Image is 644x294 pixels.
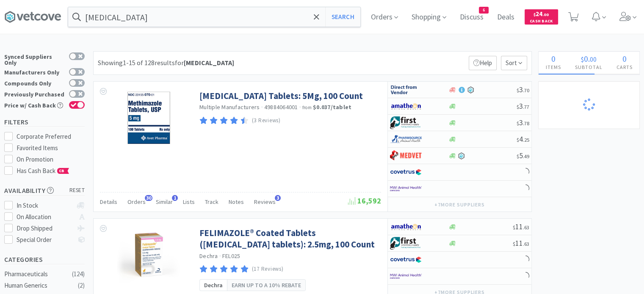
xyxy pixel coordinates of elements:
img: f6b2451649754179b5b4e0c70c3f7cb0_2.png [390,270,422,283]
a: FELIMAZOLE® Coated Tablets ([MEDICAL_DATA] tablets): 2.5mg, 100 Count [199,227,379,250]
div: . [568,55,609,63]
span: 5 [517,151,529,160]
span: 4 [517,134,529,144]
span: 11 [513,222,529,231]
p: (3 Reviews) [252,116,281,125]
span: 3 [275,195,281,201]
span: $ [517,153,519,159]
span: Dechra [204,280,223,290]
span: Cash Back [530,19,553,25]
a: $24.00Cash Back [525,5,558,28]
input: Search by item, sku, manufacturer, ingredient, size... [68,7,360,27]
div: Manufacturers Only [4,68,65,75]
div: Price w/ Cash Back [4,101,65,108]
span: $ [517,87,519,93]
span: 6 [479,7,488,13]
div: ( 2 ) [78,280,85,291]
img: 67d67680309e4a0bb49a5ff0391dcc42_6.png [390,116,422,129]
div: Previously Purchased [4,90,65,97]
span: Orders [127,198,146,206]
button: Search [325,7,360,27]
span: FEL025 [222,252,240,260]
span: 49884064001 [264,103,298,111]
p: (17 Reviews) [252,265,284,274]
span: $ [513,241,515,247]
div: Human Generics [4,280,73,291]
span: · [299,103,301,111]
div: In Stock [17,201,73,211]
span: reset [69,186,85,195]
span: . 70 [523,87,529,93]
div: Pharmaceuticals [4,269,73,279]
div: Compounds Only [4,79,65,86]
h4: Subtotal [568,63,609,71]
span: $ [517,120,519,126]
img: 67d67680309e4a0bb49a5ff0391dcc42_6.png [390,237,422,250]
span: 0 [622,53,627,64]
div: Special Order [17,235,73,245]
a: Multiple Manufacturers [199,103,260,111]
img: 3331a67d23dc422aa21b1ec98afbf632_11.png [390,220,422,233]
span: 3 [517,85,529,94]
a: [MEDICAL_DATA] Tablets: 5Mg, 100 Count [199,90,363,102]
img: 7915dbd3f8974342a4dc3feb8efc1740_58.png [390,133,422,146]
a: Discuss6 [456,14,487,21]
a: DechraEarn up to a 10% rebate [199,279,306,291]
span: . 77 [523,104,529,110]
div: On Allocation [17,212,73,222]
span: Details [100,198,117,206]
span: 30 [145,195,152,201]
a: Deals [494,14,518,21]
button: +7more suppliers [430,199,489,211]
span: Reviews [254,198,276,206]
h4: Items [539,63,568,71]
span: 00 [590,55,597,63]
h5: Categories [4,255,85,264]
span: Similar [156,198,173,206]
p: Help [469,56,497,70]
img: bdd3c0f4347043b9a893056ed883a29a_120.png [390,149,422,162]
img: 77fca1acd8b6420a9015268ca798ef17_1.png [390,166,422,179]
div: Drop Shipped [17,223,73,234]
span: 0 [551,53,556,64]
span: · [219,252,221,260]
span: . 63 [523,241,529,247]
h4: Carts [609,63,639,71]
span: Earn up to a 10% rebate [232,280,301,290]
div: Showing 1-15 of 128 results [98,58,234,69]
span: 16,592 [348,196,381,206]
h5: Availability [4,186,85,195]
span: from [302,104,312,110]
span: 0 [584,53,588,64]
span: for [175,58,234,67]
span: 3 [517,118,529,127]
span: 3 [517,101,529,111]
span: . 63 [523,224,529,231]
img: 3331a67d23dc422aa21b1ec98afbf632_11.png [390,100,422,113]
span: . 25 [523,137,529,143]
span: Track [205,198,218,206]
img: c67096674d5b41e1bca769e75293f8dd_19.png [390,83,422,96]
span: Sort [501,56,527,70]
span: 24 [533,10,549,18]
h5: Filters [4,117,85,127]
span: $ [517,137,519,143]
span: . 78 [523,120,529,126]
span: . 49 [523,153,529,159]
a: Dechra [199,252,218,260]
span: 1 [172,195,178,201]
img: c14609c4edfd47129859dce6fa95ae8d_392212.jpg [117,227,181,282]
strong: $0.037 / tablet [313,103,351,111]
span: $ [581,55,584,63]
span: Lists [183,198,195,206]
span: Has Cash Back [17,167,69,175]
span: · [261,103,263,111]
strong: [MEDICAL_DATA] [184,58,234,67]
span: $ [533,12,536,17]
div: ( 124 ) [72,269,85,279]
div: Corporate Preferred [17,132,85,142]
span: $ [513,224,515,231]
span: Notes [229,198,244,206]
span: . 00 [542,12,549,17]
img: abff48ceaef34d9fbb34c4915f8f53ff_299049.png [126,90,171,145]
